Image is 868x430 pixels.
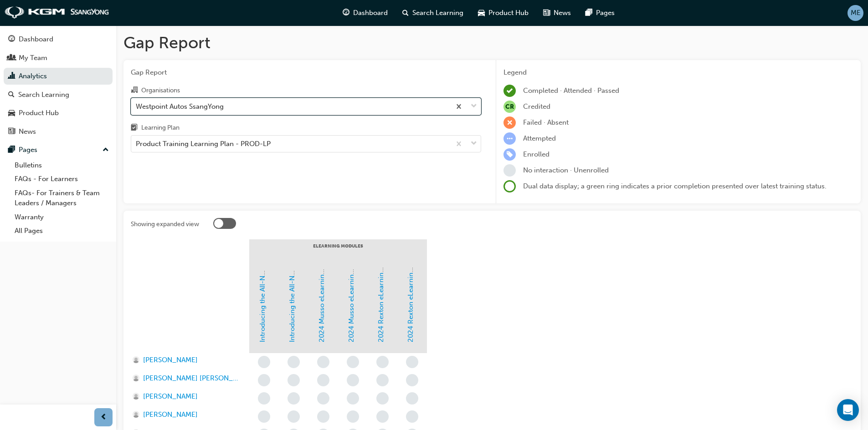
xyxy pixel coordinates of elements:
a: car-iconProduct Hub [471,4,536,22]
span: Gap Report [131,67,481,78]
span: guage-icon [343,7,349,19]
span: learningRecordVerb_COMPLETE-icon [503,85,516,97]
span: guage-icon [8,35,15,44]
span: prev-icon [100,412,107,423]
span: news-icon [543,7,550,19]
a: News [4,123,113,140]
a: Product Hub [4,105,113,121]
span: Search Learning [412,8,463,18]
a: [PERSON_NAME] [133,391,241,402]
div: Product Hub [19,108,59,118]
span: learningRecordVerb_NONE-icon [317,392,329,405]
h1: Gap Report [123,33,861,53]
span: search-icon [402,7,409,19]
span: No interaction · Unenrolled [523,166,609,174]
a: All Pages [11,224,113,238]
span: learningRecordVerb_NONE-icon [347,374,359,386]
span: Completed · Attended · Passed [523,86,619,95]
div: eLearning Modules [249,239,427,262]
button: DashboardMy TeamAnalyticsSearch LearningProduct HubNews [4,29,113,142]
div: Legend [503,67,853,78]
span: learningRecordVerb_ENROLL-icon [503,148,516,161]
div: Westpoint Autos SsangYong [136,101,224,111]
span: chart-icon [8,72,15,81]
div: News [19,126,36,137]
span: ME [851,8,861,18]
img: kgm [5,6,109,19]
div: Open Intercom Messenger [837,399,859,421]
a: Search Learning [4,86,113,103]
a: FAQs - For Learners [11,172,113,186]
span: down-icon [471,138,477,150]
span: learningRecordVerb_NONE-icon [406,410,418,423]
a: news-iconNews [536,4,578,22]
span: car-icon [478,7,485,19]
span: learningRecordVerb_NONE-icon [406,356,418,368]
a: My Team [4,50,113,66]
span: learningRecordVerb_NONE-icon [406,392,418,405]
div: Organisations [141,86,180,95]
span: learningRecordVerb_NONE-icon [258,392,270,405]
span: learningRecordVerb_NONE-icon [317,410,329,423]
span: learningRecordVerb_NONE-icon [376,356,389,368]
div: Product Training Learning Plan - PROD-LP [136,139,271,149]
span: down-icon [471,101,477,112]
div: Learning Plan [141,123,180,132]
span: learningRecordVerb_NONE-icon [347,410,359,423]
div: Pages [19,145,37,155]
a: Introducing the All-New KGM Actyon [258,226,267,342]
span: learningRecordVerb_NONE-icon [317,374,329,386]
button: Pages [4,142,113,158]
span: people-icon [8,54,15,62]
span: news-icon [8,128,15,136]
a: search-iconSearch Learning [395,4,471,22]
span: learningRecordVerb_NONE-icon [347,392,359,405]
a: Bulletins [11,158,113,172]
div: My Team [19,53,47,63]
div: Dashboard [19,34,53,45]
span: [PERSON_NAME] [143,391,198,402]
span: learningRecordVerb_ATTEMPT-icon [503,132,516,145]
span: up-icon [103,144,109,156]
span: [PERSON_NAME] [PERSON_NAME] [143,373,241,384]
span: learningplan-icon [131,124,138,132]
div: Showing expanded view [131,220,199,229]
span: learningRecordVerb_NONE-icon [406,374,418,386]
span: learningRecordVerb_NONE-icon [376,392,389,405]
span: car-icon [8,109,15,117]
a: Warranty [11,210,113,224]
a: [PERSON_NAME] [133,355,241,365]
span: pages-icon [586,7,592,19]
span: Pages [596,8,615,18]
span: learningRecordVerb_NONE-icon [376,374,389,386]
span: null-icon [503,101,516,113]
span: learningRecordVerb_NONE-icon [376,410,389,423]
span: learningRecordVerb_NONE-icon [288,410,300,423]
span: learningRecordVerb_NONE-icon [258,356,270,368]
a: [PERSON_NAME] [PERSON_NAME] [133,373,241,384]
span: Product Hub [488,8,529,18]
span: Credited [523,102,550,111]
span: Attempted [523,134,556,142]
a: [PERSON_NAME] [133,410,241,420]
span: News [554,8,571,18]
span: learningRecordVerb_NONE-icon [288,392,300,405]
span: learningRecordVerb_NONE-icon [503,164,516,177]
span: Dashboard [353,8,388,18]
a: pages-iconPages [578,4,622,22]
a: Introducing the All-New KGM [PERSON_NAME] [288,193,296,342]
span: search-icon [8,91,15,99]
span: pages-icon [8,146,15,154]
span: learningRecordVerb_NONE-icon [317,356,329,368]
a: FAQs- For Trainers & Team Leaders / Managers [11,186,113,210]
span: learningRecordVerb_NONE-icon [288,374,300,386]
button: ME [847,5,863,21]
a: guage-iconDashboard [335,4,395,22]
span: organisation-icon [131,86,138,95]
span: learningRecordVerb_FAIL-icon [503,116,516,129]
span: learningRecordVerb_NONE-icon [288,356,300,368]
a: Analytics [4,68,113,85]
span: Dual data display; a green ring indicates a prior completion presented over latest training status. [523,182,827,190]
